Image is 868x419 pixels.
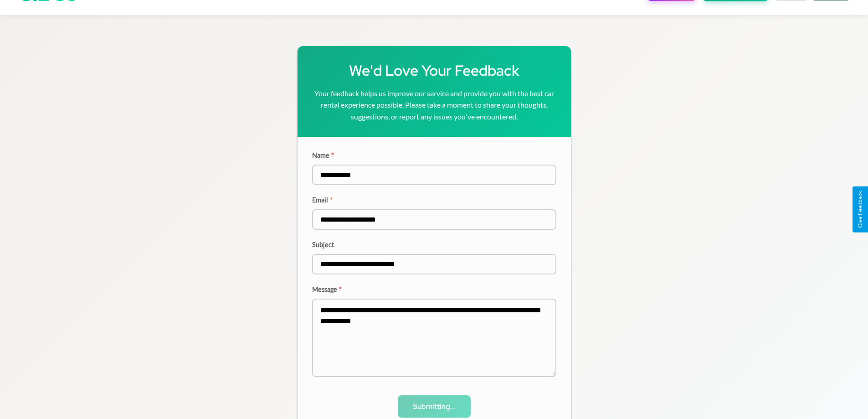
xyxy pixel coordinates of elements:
[312,88,556,123] p: Your feedback helps us improve our service and provide you with the best car rental experience po...
[312,241,556,248] label: Subject
[312,61,556,80] h1: We'd Love Your Feedback
[312,285,556,293] label: Message
[312,151,556,159] label: Name
[857,191,863,228] div: Give Feedback
[312,196,556,204] label: Email
[398,395,471,418] button: Submitting...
